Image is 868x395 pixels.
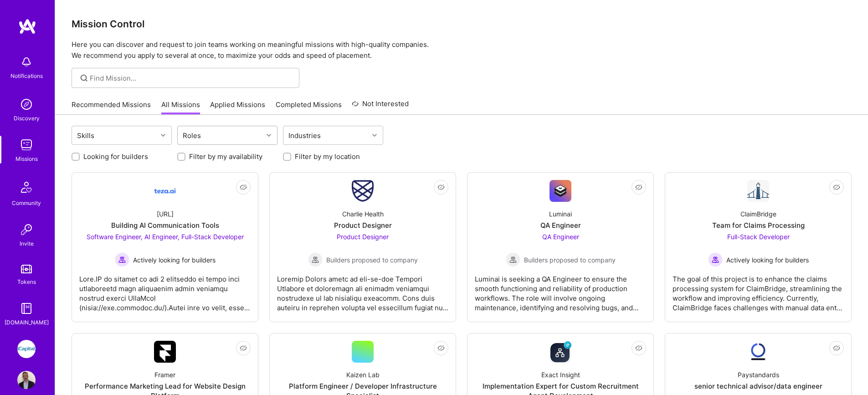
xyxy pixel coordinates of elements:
div: Luminai is seeking a QA Engineer to ensure the smooth functioning and reliability of production w... [475,267,646,313]
div: Team for Claims Processing [712,221,805,230]
img: Company Logo [352,180,374,202]
div: Kaizen Lab [346,370,380,380]
a: Not Interested [352,98,409,115]
div: Tokens [17,277,36,287]
div: Discovery [14,113,40,123]
img: User Avatar [17,371,36,389]
label: Filter by my availability [189,152,262,161]
i: icon EyeClosed [240,344,247,352]
label: Looking for builders [83,152,148,161]
div: Missions [15,154,38,164]
i: icon EyeClosed [635,184,642,191]
a: iCapital: Building an Alternative Investment Marketplace [15,340,38,358]
a: Company Logo[URL]Building AI Communication ToolsSoftware Engineer, AI Engineer, Full-Stack Develo... [79,180,251,314]
span: QA Engineer [542,233,579,241]
div: [URL] [157,209,174,219]
img: Company Logo [154,180,176,202]
a: Completed Missions [276,100,342,115]
i: icon SearchGrey [79,73,89,83]
span: Builders proposed to company [326,255,418,265]
div: Lore.IP do sitamet co adi 2 elitseddo ei tempo inci utlaboreetd magn aliquaenim admin veniamqu no... [79,267,251,313]
i: icon Chevron [267,133,271,138]
img: Actively looking for builders [115,252,129,267]
div: Building AI Communication Tools [111,221,219,230]
p: Here you can discover and request to join teams working on meaningful missions with high-quality ... [72,39,852,61]
div: [DOMAIN_NAME] [5,318,49,327]
img: Builders proposed to company [308,252,323,267]
label: Filter by my location [295,152,360,161]
img: guide book [17,299,36,318]
div: Exact Insight [541,370,580,380]
input: Find Mission... [90,73,293,83]
span: Actively looking for builders [133,255,216,265]
i: icon Chevron [161,133,165,138]
i: icon EyeClosed [437,344,445,352]
span: Actively looking for builders [726,255,809,265]
div: Notifications [10,71,43,81]
div: ClaimBridge [740,209,776,219]
div: Community [12,198,41,208]
img: logo [18,18,36,35]
i: icon EyeClosed [437,184,445,191]
a: Applied Missions [210,100,265,115]
img: Company Logo [747,180,769,202]
div: Charlie Health [342,209,384,219]
a: All Missions [161,100,200,115]
i: icon EyeClosed [240,184,247,191]
div: Skills [75,129,97,142]
a: User Avatar [15,371,38,389]
a: Company LogoClaimBridgeTeam for Claims ProcessingFull-Stack Developer Actively looking for builde... [673,180,844,314]
span: Product Designer [337,233,389,241]
img: bell [17,53,36,71]
div: Roles [180,129,203,142]
div: The goal of this project is to enhance the claims processing system for ClaimBridge, streamlining... [673,267,844,313]
i: icon EyeClosed [635,344,642,352]
div: Paystandards [738,370,779,380]
div: senior technical advisor/data engineer [694,381,822,391]
span: Full-Stack Developer [727,233,790,241]
i: icon Chevron [372,133,377,138]
img: Company Logo [550,341,571,363]
span: Software Engineer, AI Engineer, Full-Stack Developer [87,233,244,241]
img: Invite [17,221,36,239]
div: QA Engineer [540,221,581,230]
img: discovery [17,95,36,113]
i: icon EyeClosed [833,344,840,352]
a: Company LogoCharlie HealthProduct DesignerProduct Designer Builders proposed to companyBuilders p... [277,180,448,314]
img: Company Logo [550,180,571,202]
img: iCapital: Building an Alternative Investment Marketplace [17,340,36,358]
div: Industries [286,129,323,142]
div: Luminai [549,209,572,219]
i: icon EyeClosed [833,184,840,191]
div: Loremip Dolors ametc ad eli-se-doe Tempori Utlabore et doloremagn ali enimadm veniamqui nostrudex... [277,267,448,313]
h3: Mission Control [72,18,852,30]
a: Company LogoLuminaiQA EngineerQA Engineer Builders proposed to companyBuilders proposed to compan... [475,180,646,314]
img: Company Logo [747,341,769,363]
img: Builders proposed to company [506,252,520,267]
img: tokens [21,265,32,273]
div: Framer [154,370,175,380]
a: Recommended Missions [72,100,151,115]
img: Company Logo [154,341,176,363]
div: Product Designer [334,221,392,230]
span: Builders proposed to company [524,255,616,265]
img: teamwork [17,136,36,154]
img: Actively looking for builders [708,252,723,267]
div: Invite [20,239,34,248]
img: Community [15,176,37,198]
